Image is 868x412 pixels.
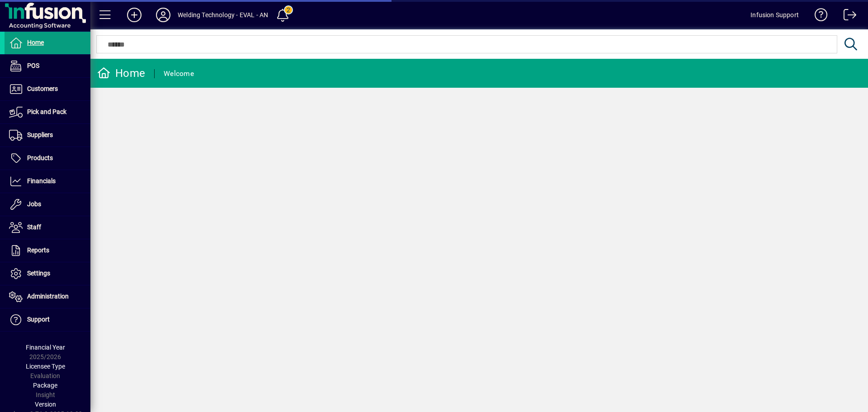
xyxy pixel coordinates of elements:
[5,193,90,216] a: Jobs
[5,147,90,170] a: Products
[5,239,90,262] a: Reports
[27,223,41,231] span: Staff
[808,2,828,31] a: Knowledge Base
[27,293,69,300] span: Administration
[5,308,90,331] a: Support
[149,7,178,23] button: Profile
[97,66,145,81] div: Home
[27,154,53,161] span: Products
[27,270,50,277] span: Settings
[27,39,44,46] span: Home
[26,344,65,351] span: Financial Year
[27,62,39,69] span: POS
[35,401,56,408] span: Version
[178,8,268,22] div: Welding Technology - EVAL - AN
[5,285,90,308] a: Administration
[750,8,799,22] div: Infusion Support
[5,101,90,123] a: Pick and Pack
[27,316,50,323] span: Support
[5,216,90,239] a: Staff
[120,7,149,23] button: Add
[33,382,57,389] span: Package
[27,177,56,185] span: Financials
[164,66,194,81] div: Welcome
[837,2,857,31] a: Logout
[26,363,65,370] span: Licensee Type
[5,55,90,77] a: POS
[27,246,49,254] span: Reports
[27,131,53,138] span: Suppliers
[5,124,90,147] a: Suppliers
[5,262,90,285] a: Settings
[27,85,58,92] span: Customers
[27,108,66,115] span: Pick and Pack
[5,170,90,193] a: Financials
[5,78,90,100] a: Customers
[27,200,41,208] span: Jobs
